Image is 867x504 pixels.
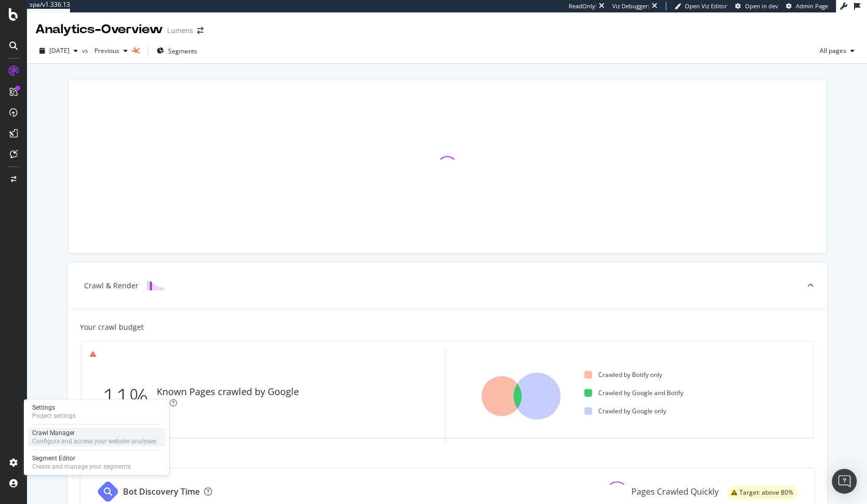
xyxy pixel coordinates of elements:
span: Previous [90,46,119,55]
span: All pages [816,46,846,55]
div: - [163,399,166,409]
span: vs [82,46,90,55]
a: Open in dev [735,2,778,10]
span: Target: above 80% [739,489,793,496]
div: arrow-right-arrow-left [197,27,203,34]
button: Segments [153,43,201,59]
div: Segment Editor [32,454,131,463]
a: SettingsProject settings [28,402,165,421]
div: Create and manage your segments [32,463,131,471]
div: Settings [32,403,76,412]
div: Known Pages crawled by Google [157,385,299,399]
div: Crawled by Google and Botify [584,388,683,397]
div: Bot Discovery Time [123,486,200,498]
div: Crawl Manager [32,429,156,437]
div: ReadOnly: [569,2,597,10]
img: block-icon [147,281,163,290]
span: Admin Page [796,2,828,10]
div: 11% [102,380,157,414]
span: Segments [168,47,197,55]
a: Crawl ManagerConfigure and access your website analyses [28,428,165,446]
div: Crawled by Google only [584,407,666,415]
span: Open in dev [745,2,778,10]
button: All pages [816,43,859,59]
div: Your crawl budget [80,322,144,332]
button: [DATE] [35,43,82,59]
div: Analytics - Overview [35,21,163,38]
span: 2025 Aug. 24th [49,46,70,55]
div: Configure and access your website analyses [32,437,156,445]
div: Crawl & Render [84,281,139,291]
div: Viz Debugger: [612,2,650,10]
a: Segment EditorCreate and manage your segments [28,453,165,472]
div: Open Intercom Messenger [832,469,857,494]
button: Previous [90,43,132,59]
div: warning label [727,485,797,500]
div: Project settings [32,412,76,420]
div: Pages Crawled Quickly [631,486,719,498]
div: Lumens [167,25,193,36]
div: Crawled by Botify only [584,370,662,379]
a: Admin Page [786,2,828,10]
div: Improve Crawl Budget [80,451,815,459]
span: Open Viz Editor [685,2,727,10]
a: Open Viz Editor [675,2,727,10]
